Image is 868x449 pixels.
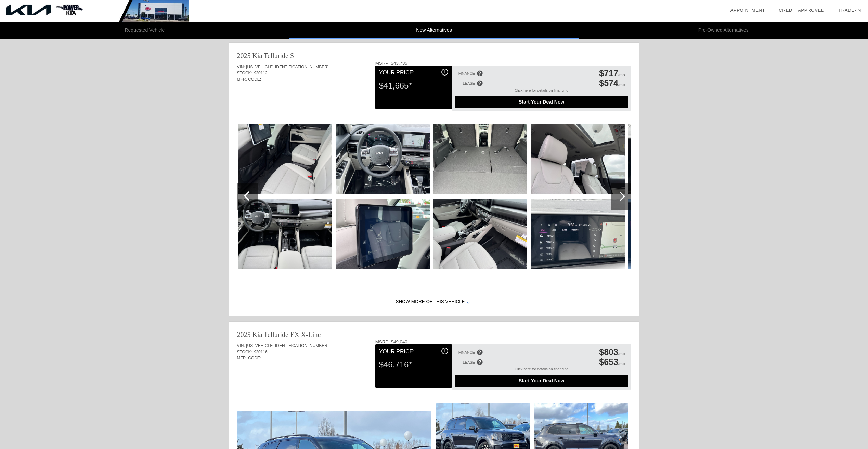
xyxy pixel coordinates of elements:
[379,348,448,356] div: Your Price:
[599,347,625,357] div: /mo
[599,78,618,88] span: $574
[455,88,628,96] div: Click here for details on financing
[531,199,625,269] img: 3b5b9f9accde45199138fa9d9cc68b36.jpg
[463,360,475,364] div: LEASE
[237,77,261,82] span: MFR. CODE:
[375,60,631,66] div: MSRP: $43,735
[238,124,332,194] img: 54f470dce8164aa19534020a8975dc7a.jpg
[463,81,475,85] div: LEASE
[599,347,618,357] span: $803
[290,51,294,60] div: S
[599,68,618,78] span: $717
[463,378,620,383] span: Start Your Deal Now
[599,357,618,367] span: $653
[441,348,448,354] div: i
[838,8,861,13] a: Trade-In
[229,288,639,316] div: Show More of this Vehicle
[455,367,628,375] div: Click here for details on financing
[237,343,245,348] span: VIN:
[289,22,579,39] li: New Alternatives
[246,65,328,69] span: [US_VEHICLE_IDENTIFICATION_NUMBER]
[237,65,245,69] span: VIN:
[336,124,430,194] img: fa145f6414f14c12bbf880d9d7d7593f.jpg
[237,71,252,76] span: STOCK:
[458,71,475,76] div: FINANCE
[433,199,527,269] img: 09ea23229d434e3ca682ff41a9746ac1.jpg
[379,77,448,95] div: $41,665*
[237,51,288,60] div: 2025 Kia Telluride
[779,8,825,13] a: Credit Approved
[246,343,328,348] span: [US_VEHICLE_IDENTIFICATION_NUMBER]
[458,350,475,354] div: FINANCE
[599,357,625,367] div: /mo
[237,330,288,339] div: 2025 Kia Telluride
[237,371,631,382] div: Quoted on [DATE] 2:46:32 PM
[290,330,321,339] div: EX X-Line
[379,69,448,77] div: Your Price:
[375,339,631,344] div: MSRP: $49,040
[531,124,625,194] img: 946d97158d7a45b38a530766c691bbe4.jpg
[336,199,430,269] img: 939c26ccf5874016a3663128bb98ef23.jpg
[628,199,722,269] img: 66e2eed712c5473aa03c93a074845e03.jpg
[237,93,631,104] div: Quoted on [DATE] 2:46:32 PM
[599,78,625,88] div: /mo
[237,350,252,354] span: STOCK:
[730,8,765,13] a: Appointment
[379,356,448,373] div: $46,716*
[253,71,267,76] span: K20112
[433,124,527,194] img: 846c86dfc0a343c39a64896f3d922bbf.jpg
[579,22,868,39] li: Pre-Owned Alternatives
[441,69,448,76] div: i
[237,356,261,360] span: MFR. CODE:
[599,68,625,78] div: /mo
[463,99,620,105] span: Start Your Deal Now
[628,124,722,194] img: b1c25b054a6341c1a7bb9a796f234860.jpg
[253,350,267,354] span: K20116
[238,199,332,269] img: 918f3eb0860144458536452b32a21750.jpg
